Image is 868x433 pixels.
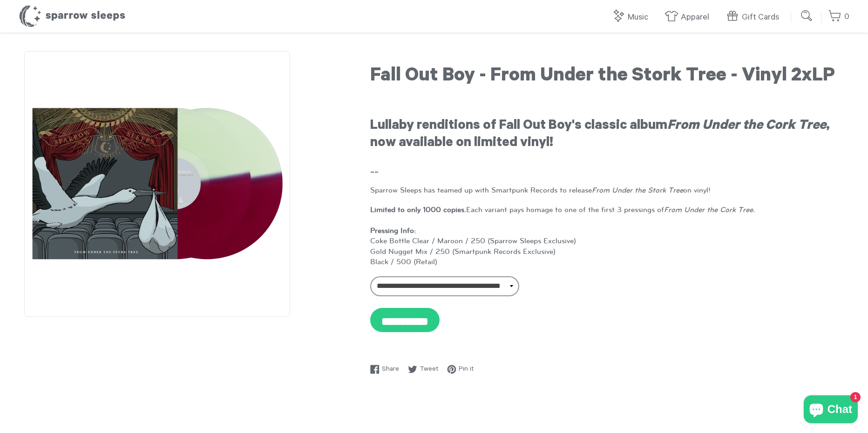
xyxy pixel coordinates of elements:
span: Sparrow Sleeps has teamed up with Smartpunk Records to release on vinyl! [370,186,711,194]
h1: Sparrow Sleeps [19,5,126,28]
strong: Lullaby renditions of Fall Out Boy's classic album , now available on limited vinyl! [370,119,830,151]
span: Share [382,365,399,375]
a: 0 [828,7,849,27]
h1: Fall Out Boy - From Under the Stork Tree - Vinyl 2xLP [370,66,844,89]
span: Pin it [459,365,474,375]
strong: Limited to only 1000 copies. [370,206,466,213]
h3: -- [370,166,844,181]
img: Fall Out Boy - From Under the Stork Tree - Vinyl 2xLP [24,51,290,317]
inbox-online-store-chat: Shopify online store chat [801,395,861,426]
a: Apparel [665,7,714,27]
a: Music [611,7,653,27]
em: From Under the Cork Tree. [664,206,755,213]
input: Submit [798,7,816,25]
em: From Under the Cork Tree [667,119,826,134]
em: From Under the Stork Tree [592,186,683,194]
a: Smartpunk Records Exclusive [454,247,553,255]
a: Gift Cards [726,7,784,27]
strong: Pressing Info: [370,226,416,234]
a: Retail [416,258,435,266]
span: Tweet [420,365,438,375]
span: Each variant pays homage to one of the first 3 pressings of Coke Bottle Clear / Maroon / 250 (Spa... [370,206,755,266]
